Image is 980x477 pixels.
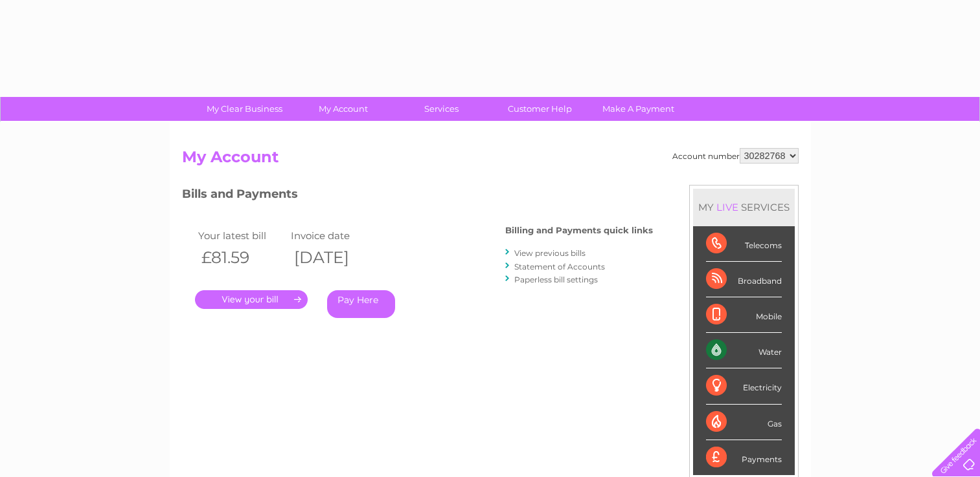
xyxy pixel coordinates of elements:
[514,275,598,284] a: Paperless bill settings
[288,244,381,271] th: [DATE]
[505,226,653,235] h4: Billing and Payments quick links
[288,227,381,244] td: Invoice date
[706,333,782,368] div: Water
[706,368,782,404] div: Electricity
[514,262,605,271] a: Statement of Accounts
[706,440,782,475] div: Payments
[182,148,799,173] h2: My Account
[195,244,288,271] th: £81.59
[585,97,692,121] a: Make A Payment
[672,148,799,164] div: Account number
[514,248,586,258] a: View previous bills
[327,290,395,318] a: Pay Here
[486,97,593,121] a: Customer Help
[693,189,795,226] div: MY SERVICES
[182,185,653,207] h3: Bills and Payments
[714,201,741,213] div: LIVE
[706,297,782,333] div: Mobile
[706,405,782,440] div: Gas
[388,97,495,121] a: Services
[191,97,298,121] a: My Clear Business
[195,290,308,309] a: .
[195,227,288,244] td: Your latest bill
[290,97,396,121] a: My Account
[706,226,782,262] div: Telecoms
[706,262,782,297] div: Broadband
